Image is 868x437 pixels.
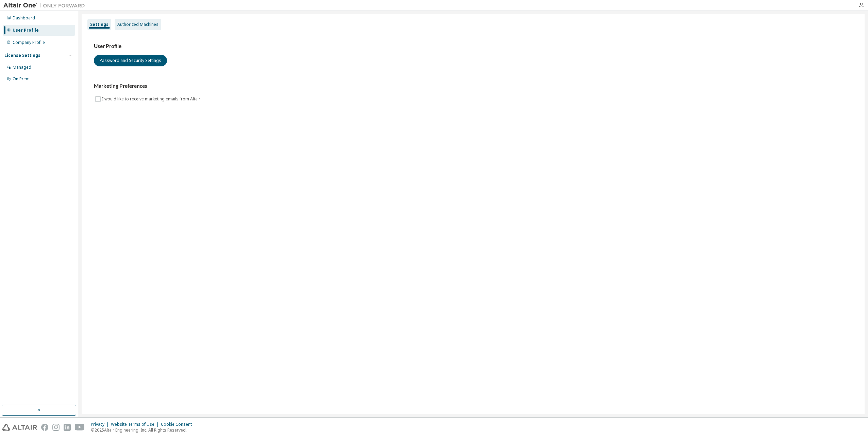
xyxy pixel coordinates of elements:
[2,424,37,431] img: altair_logo.svg
[91,427,196,433] p: © 2025 Altair Engineering, Inc. All Rights Reserved.
[13,40,45,45] div: Company Profile
[64,424,71,431] img: linkedin.svg
[3,2,88,9] img: Altair One
[13,76,30,82] div: On Prem
[13,28,39,33] div: User Profile
[52,424,60,431] img: instagram.svg
[4,53,40,58] div: License Settings
[94,43,852,50] h3: User Profile
[102,95,202,103] label: I would like to receive marketing emails from Altair
[13,65,31,70] div: Managed
[41,424,48,431] img: facebook.svg
[117,22,158,27] div: Authorized Machines
[94,55,167,66] button: Password and Security Settings
[94,83,852,90] h3: Marketing Preferences
[75,424,85,431] img: youtube.svg
[90,22,108,27] div: Settings
[91,422,111,427] div: Privacy
[161,422,196,427] div: Cookie Consent
[111,422,161,427] div: Website Terms of Use
[13,15,35,21] div: Dashboard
